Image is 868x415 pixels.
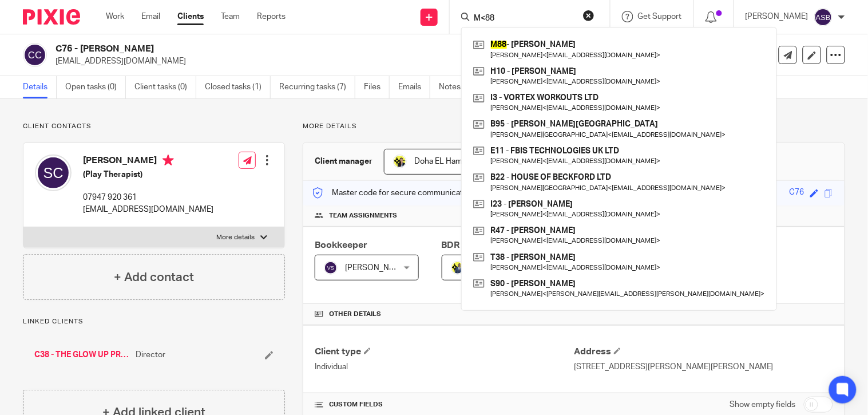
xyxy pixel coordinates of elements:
[315,240,367,250] span: Bookkeeper
[83,204,213,215] p: [EMAIL_ADDRESS][DOMAIN_NAME]
[221,11,240,22] a: Team
[315,346,574,358] h4: Client type
[279,76,355,98] a: Recurring tasks (7)
[329,310,381,319] span: Other details
[583,10,594,21] button: Clear
[83,155,213,169] h4: [PERSON_NAME]
[162,155,174,166] i: Primary
[136,349,165,361] span: Director
[312,187,509,199] p: Master code for secure communications and files
[83,169,213,180] h5: (Play Therapist)
[329,211,397,220] span: Team assignments
[23,76,57,98] a: Details
[303,122,845,131] p: More details
[315,400,574,409] h4: CUSTOM FIELDS
[574,361,833,373] p: [STREET_ADDRESS][PERSON_NAME][PERSON_NAME]
[65,76,126,98] a: Open tasks (0)
[34,349,130,361] a: C38 - THE GLOW UP PROJECT CIC
[324,261,338,275] img: svg%3E
[216,233,255,242] p: More details
[205,76,271,98] a: Closed tasks (1)
[114,268,194,286] h4: + Add contact
[398,76,430,98] a: Emails
[23,122,285,131] p: Client contacts
[414,157,469,165] span: Doha EL Hamid
[730,399,796,410] label: Show empty fields
[364,76,390,98] a: Files
[56,56,689,67] p: [EMAIL_ADDRESS][DOMAIN_NAME]
[257,11,286,22] a: Reports
[451,261,465,275] img: Dennis-Starbridge.jpg
[23,9,80,25] img: Pixie
[442,240,460,250] span: BDR
[315,361,574,373] p: Individual
[177,11,204,22] a: Clients
[345,264,408,272] span: [PERSON_NAME]
[790,187,804,200] div: C76
[439,76,481,98] a: Notes (0)
[315,156,372,167] h3: Client manager
[574,346,833,358] h4: Address
[83,192,213,203] p: 07947 920 361
[393,155,407,168] img: Doha-Starbridge.jpg
[814,8,833,26] img: svg%3E
[141,11,160,22] a: Email
[473,14,576,24] input: Search
[134,76,196,98] a: Client tasks (0)
[56,43,562,55] h2: C76 - [PERSON_NAME]
[23,317,285,326] p: Linked clients
[23,43,47,67] img: svg%3E
[638,13,682,21] span: Get Support
[106,11,124,22] a: Work
[746,11,808,22] p: [PERSON_NAME]
[35,155,72,191] img: svg%3E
